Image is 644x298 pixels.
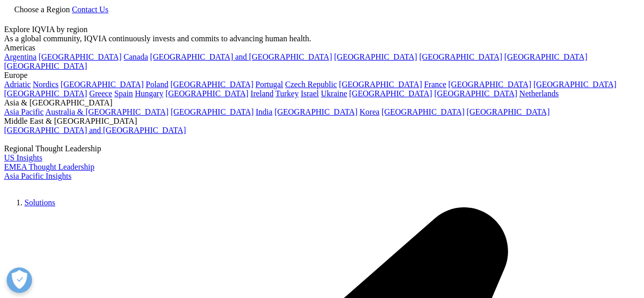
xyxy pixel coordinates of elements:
[4,162,94,171] a: EMEA Thought Leadership
[449,80,531,89] a: [GEOGRAPHIC_DATA]
[135,89,163,98] a: Hungary
[124,52,148,61] a: Canada
[505,52,587,61] a: [GEOGRAPHIC_DATA]
[250,89,273,98] a: Ireland
[334,52,417,61] a: [GEOGRAPHIC_DATA]
[274,107,357,116] a: [GEOGRAPHIC_DATA]
[349,89,432,98] a: [GEOGRAPHIC_DATA]
[381,107,464,116] a: [GEOGRAPHIC_DATA]
[4,43,640,52] div: Americas
[339,80,422,89] a: [GEOGRAPHIC_DATA]
[4,144,640,153] div: Regional Thought Leadership
[4,62,87,70] a: [GEOGRAPHIC_DATA]
[171,80,254,89] a: [GEOGRAPHIC_DATA]
[72,5,108,14] a: Contact Us
[14,5,70,14] span: Choose a Region
[4,25,640,34] div: Explore IQVIA by region
[4,34,640,43] div: As a global community, IQVIA continuously invests and commits to advancing human health.
[39,52,122,61] a: [GEOGRAPHIC_DATA]
[4,107,44,116] a: Asia Pacific
[256,80,283,89] a: Portugal
[4,117,640,126] div: Middle East & [GEOGRAPHIC_DATA]
[4,172,71,180] a: Asia Pacific Insights
[4,80,31,89] a: Adriatic
[321,89,347,98] a: Ukraine
[150,52,332,61] a: [GEOGRAPHIC_DATA] and [GEOGRAPHIC_DATA]
[424,80,446,89] a: France
[256,107,272,116] a: India
[33,80,59,89] a: Nordics
[165,89,248,98] a: [GEOGRAPHIC_DATA]
[534,80,617,89] a: [GEOGRAPHIC_DATA]
[7,267,32,293] button: Open Preferences
[434,89,517,98] a: [GEOGRAPHIC_DATA]
[275,89,299,98] a: Turkey
[301,89,319,98] a: Israel
[4,71,640,80] div: Europe
[146,80,168,89] a: Poland
[4,89,87,98] a: [GEOGRAPHIC_DATA]
[4,126,186,134] a: [GEOGRAPHIC_DATA] and [GEOGRAPHIC_DATA]
[359,107,379,116] a: Korea
[89,89,112,98] a: Greece
[519,89,558,98] a: Netherlands
[4,52,37,61] a: Argentina
[419,52,502,61] a: [GEOGRAPHIC_DATA]
[285,80,337,89] a: Czech Republic
[4,153,42,162] a: US Insights
[171,107,254,116] a: [GEOGRAPHIC_DATA]
[467,107,550,116] a: [GEOGRAPHIC_DATA]
[114,89,132,98] a: Spain
[4,98,640,107] div: Asia & [GEOGRAPHIC_DATA]
[61,80,144,89] a: [GEOGRAPHIC_DATA]
[24,198,55,207] a: Solutions
[45,107,169,116] a: Australia & [GEOGRAPHIC_DATA]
